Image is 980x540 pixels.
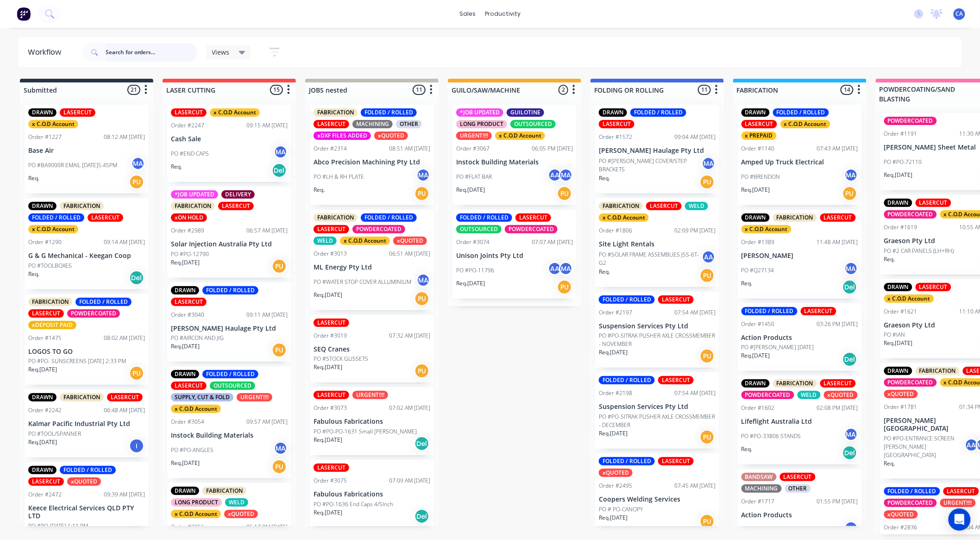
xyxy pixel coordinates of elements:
div: FABRICATION [171,202,215,210]
div: I [129,439,144,453]
p: Req. [DATE] [314,291,342,299]
div: DRAWN [28,202,57,210]
div: PU [415,291,429,306]
div: 07:32 AM [DATE] [389,332,430,340]
div: DRAWNLASERCUTx C.O.D AccountOrder #122708:12 AM [DATE]Base AirPO #BA9000R EMAIL [DATE]5.45PMMAReq.PU [25,105,149,194]
p: Req. [741,279,753,288]
p: Solar Injection Australia Pty Ltd [171,240,288,248]
p: LOGOS TO GO [28,348,145,356]
div: 06:57 AM [DATE] [246,226,288,235]
div: POWDERCOATED [884,378,937,387]
div: MA [559,262,573,276]
p: Instock Building Materials [456,158,573,166]
div: FABRICATION [773,213,817,222]
div: Order #1450 [741,320,775,328]
div: 07:43 AM [DATE] [817,144,858,153]
div: DRAWN [884,199,912,207]
div: PU [272,259,287,274]
div: FOLDED / ROLLEDLASERCUTxQUOTEDOrder #249507:45 AM [DATE]Coopers Welding ServicesPO # PO-CANOPYReq... [595,453,719,533]
div: 06:51 AM [DATE] [389,250,430,258]
p: PO #PO-11796 [456,266,494,275]
div: POWDERCOATED [741,391,794,399]
p: Req. [DATE] [741,352,770,360]
div: 09:57 AM [DATE] [246,418,288,426]
div: Order #2989 [171,226,204,235]
div: DELIVERY [221,190,255,199]
div: FOLDED / ROLLED [202,286,258,295]
p: Lifeflight Australia Ltd [741,418,858,426]
div: DRAWN [741,379,770,388]
div: FABRICATION [60,202,104,210]
div: PU [700,175,715,189]
div: Order #2247 [171,121,204,130]
div: GUILOTINE [507,108,544,117]
div: MA [844,427,858,441]
div: LASERCUT [314,319,349,327]
div: LASERCUTOrder #301907:32 AM [DATE]SEQ CranesPO #STOCK GUSSETSReq.[DATE]PU [310,315,434,383]
div: OUTSOURCED [510,120,556,128]
div: 09:11 AM [DATE] [246,311,288,319]
div: LASERCUT [107,393,143,402]
div: FOLDED / ROLLED [202,370,258,378]
div: *JOB UPDATEDGUILOTINELONG PRODUCTOUTSOURCEDURGENT!!!!x C.O.D AccountOrder #306706:05 PM [DATE]Ins... [452,105,577,205]
p: ML Energy Pty Ltd [314,264,430,271]
div: FABRICATION [773,379,817,388]
div: LASERCUT [658,376,694,384]
p: Unison Joints Pty Ltd [456,252,573,260]
div: PU [700,268,715,283]
div: 07:54 AM [DATE] [674,308,716,317]
p: Base Air [28,147,145,155]
div: Del [842,280,857,295]
p: Req. [171,163,182,171]
div: LASERCUT [741,120,777,128]
p: Req. [DATE] [884,171,913,179]
p: Req. [DATE] [599,429,628,438]
div: Order #1227 [28,133,62,141]
div: FABRICATION [916,367,960,375]
div: PU [700,430,715,445]
p: Req. [DATE] [314,363,342,371]
div: AA [548,168,562,182]
p: PO #PO-SITRAK PUSHER AXLE CROSSMEMBER - NOVEMBER [599,332,716,348]
div: Order #1389 [741,238,775,246]
div: LASERCUT [599,120,634,128]
div: FOLDED / ROLLED [599,457,655,465]
div: MACHINING [352,120,393,128]
div: Order #1191 [884,130,917,138]
div: MA [844,262,858,276]
p: Req. [28,270,39,278]
p: Req. [DATE] [171,258,200,267]
div: 02:08 PM [DATE] [817,404,858,412]
div: 09:04 AM [DATE] [674,133,716,141]
div: 03:26 PM [DATE] [817,320,858,328]
div: x C.O.D Account [495,132,545,140]
div: DRAWN [171,286,199,295]
div: DRAWN [884,367,912,375]
p: Req. [741,445,753,453]
div: POWDERCOATED [884,210,937,219]
div: PU [842,186,857,201]
div: Order #1290 [28,238,62,246]
div: DRAWN [171,370,199,378]
div: LONG PRODUCT [456,120,507,128]
div: PU [700,349,715,364]
div: 11:48 AM [DATE] [817,238,858,246]
div: LASERCUT [171,108,207,117]
p: PO #AIRCON AND JIG [171,334,224,342]
div: WELD [798,391,821,399]
div: DRAWNFABRICATIONFOLDED / ROLLEDLASERCUTx C.O.D AccountOrder #129009:14 AM [DATE]G & G Mechanical ... [25,198,149,289]
p: PO #TOOL/SPANNER [28,430,81,438]
input: Search for orders... [106,43,197,62]
p: PO #SOLAR FRAME ASSEMBLIES JSS-6T-G2 [599,251,702,267]
p: Req. [DATE] [741,186,770,194]
p: Instock Building Materials [171,432,288,440]
p: PO #PO-72110 [884,158,922,166]
div: Del [415,436,429,451]
p: Action Products [741,334,858,342]
div: MA [131,157,145,170]
div: FABRICATIONFOLDED / ROLLEDLASERCUTPOWDERCOATEDxDEPOSIT PAIDOrder #147508:02 AM [DATE]LOGOS TO GOP... [25,294,149,385]
div: Order #2314 [314,144,347,153]
div: FOLDED / ROLLED [361,213,417,222]
p: PO #LH & RH PLATE [314,173,364,181]
div: FABRICATION [314,213,358,222]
